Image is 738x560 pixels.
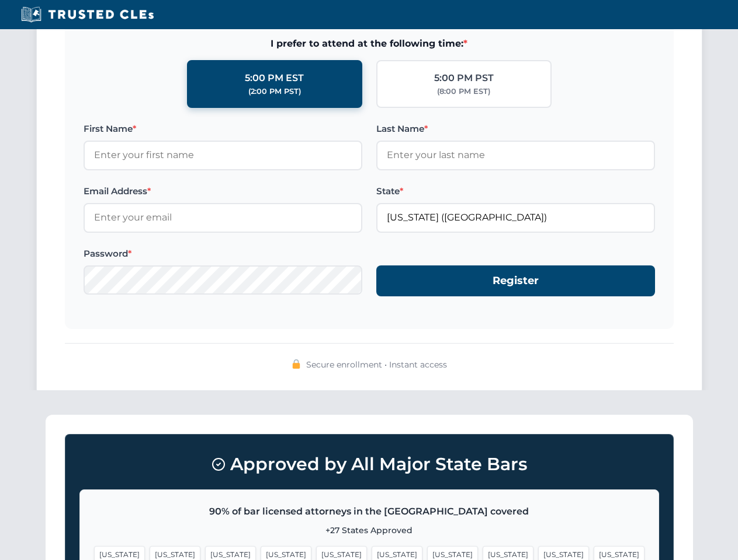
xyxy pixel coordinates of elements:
[376,265,655,296] button: Register
[434,71,494,86] div: 5:00 PM PST
[94,504,645,519] p: 90% of bar licensed attorneys in the [GEOGRAPHIC_DATA] covered
[79,449,659,480] h3: Approved by All Major State Bars
[84,203,362,232] input: Enter your email
[245,71,304,86] div: 5:00 PM EST
[18,6,157,23] img: Trusted CLEs
[376,203,655,232] input: Florida (FL)
[84,122,362,136] label: First Name
[292,359,301,369] img: 🔒
[84,247,362,261] label: Password
[248,86,301,97] div: (2:00 PM PST)
[94,524,645,537] p: +27 States Approved
[437,86,490,97] div: (8:00 PM EST)
[84,36,655,51] span: I prefer to attend at the following time:
[376,141,655,170] input: Enter your last name
[84,141,362,170] input: Enter your first name
[376,184,655,198] label: State
[376,122,655,136] label: Last Name
[306,358,447,371] span: Secure enrollment • Instant access
[84,184,362,198] label: Email Address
